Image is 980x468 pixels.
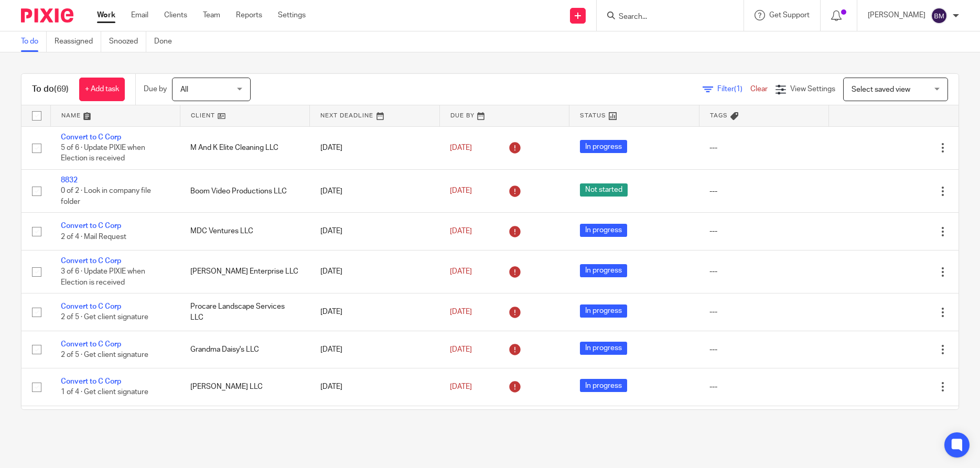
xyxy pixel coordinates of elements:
span: Filter [717,85,750,93]
span: [DATE] [450,188,472,195]
h1: To do [32,84,69,95]
a: Work [97,10,115,20]
a: Settings [278,10,306,20]
a: 8832 [61,177,78,184]
td: Procare Landscape Services LLC [180,293,309,331]
a: To do [21,31,47,52]
a: Clear [750,85,768,93]
span: 2 of 5 · Get client signature [61,314,148,321]
span: In progress [580,264,627,277]
td: [DATE] [310,250,439,293]
span: Select saved view [852,86,910,93]
span: 2 of 4 · Mail Request [61,233,126,241]
span: 3 of 6 · Update PIXIE when Election is received [61,268,145,286]
td: MDC Ventures LLC [180,213,309,250]
span: All [180,86,188,93]
a: Convert to C Corp [61,303,121,310]
span: 0 of 2 · Look in company file folder [61,188,151,206]
span: In progress [580,304,627,318]
a: Reports [236,10,262,20]
span: Not started [580,183,628,197]
td: [PERSON_NAME] LLC [180,368,309,406]
div: --- [709,307,818,317]
span: In progress [580,224,627,237]
div: --- [709,186,818,197]
a: Snoozed [109,31,146,52]
span: In progress [580,140,627,153]
p: [PERSON_NAME] [868,10,925,20]
span: [DATE] [450,346,472,353]
span: 2 of 5 · Get client signature [61,351,148,358]
a: Convert to C Corp [61,341,121,348]
td: [PERSON_NAME] Enterprise LLC [180,250,309,293]
span: Tags [710,113,728,118]
span: 5 of 6 · Update PIXIE when Election is received [61,144,145,162]
img: Pixie [21,8,73,23]
td: [DATE] [310,331,439,368]
div: --- [709,226,818,236]
div: --- [709,344,818,355]
td: M And K Elite Cleaning LLC [180,126,309,169]
a: Convert to C Corp [61,222,121,230]
div: --- [709,266,818,277]
input: Search [618,13,712,22]
a: Reassigned [55,31,101,52]
span: [DATE] [450,144,472,151]
span: [DATE] [450,308,472,315]
div: --- [709,143,818,153]
span: (1) [734,85,742,93]
a: Clients [164,10,187,20]
td: Grandma Daisy's LLC [180,331,309,368]
p: Due by [144,84,167,94]
td: [DATE] [310,293,439,331]
td: [DATE] [310,213,439,250]
a: Done [154,31,180,52]
span: Get Support [769,12,810,19]
td: [DATE] [310,126,439,169]
div: --- [709,382,818,392]
td: [DATE] [310,406,439,449]
a: Team [203,10,220,20]
td: [DATE] [310,169,439,212]
td: [DATE] [310,368,439,406]
a: Email [131,10,148,20]
a: Convert to C Corp [61,134,121,141]
span: [DATE] [450,268,472,275]
td: Boom Video Productions LLC [180,169,309,212]
a: Convert to C Corp [61,378,121,385]
span: [DATE] [450,227,472,235]
a: + Add task [79,78,125,101]
a: Convert to C Corp [61,257,121,265]
span: In progress [580,379,627,392]
span: In progress [580,342,627,355]
span: 1 of 4 · Get client signature [61,389,148,396]
span: [DATE] [450,383,472,390]
td: [PERSON_NAME] LLC [180,406,309,449]
span: View Settings [790,85,835,93]
img: svg%3E [931,7,947,24]
span: (69) [54,85,69,93]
